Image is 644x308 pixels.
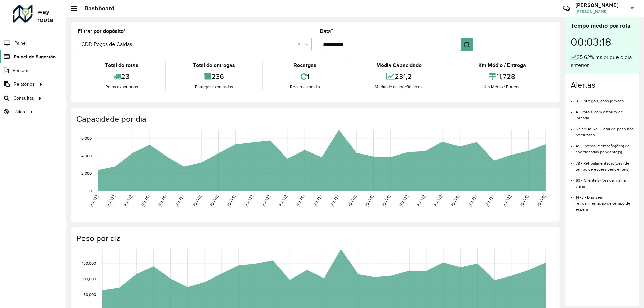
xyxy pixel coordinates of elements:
span: Painel [14,40,27,47]
h4: Alertas [571,80,634,90]
text: [DATE] [519,194,529,207]
a: Contato Rápido [559,1,574,16]
li: 78 - Retroalimentação(ões) de tempo de espera pendente(s) [576,155,634,172]
text: [DATE] [381,194,391,207]
text: [DATE] [175,194,184,207]
div: Média Capacidade [349,61,449,69]
text: [DATE] [89,194,99,207]
span: Pedidos [13,67,30,74]
div: Total de rotas [79,61,163,69]
li: 63 - Cliente(s) fora da malha viária [576,172,634,189]
text: [DATE] [502,194,512,207]
text: [DATE] [141,194,150,207]
text: [DATE] [364,194,374,207]
text: 50,000 [83,292,96,297]
text: 0 [89,189,92,193]
text: [DATE] [123,194,133,207]
div: Entregas exportadas [167,84,260,90]
text: [DATE] [106,194,116,207]
label: Data [320,27,333,35]
text: [DATE] [192,194,202,207]
div: Recargas no dia [265,84,345,90]
text: 6,000 [81,136,92,140]
button: Choose Date [461,38,473,51]
h2: Dashboard [77,5,115,12]
text: [DATE] [278,194,288,207]
span: Tático [13,108,25,115]
div: Km Médio / Entrega [453,84,551,90]
text: [DATE] [244,194,254,207]
div: Recargas [265,61,345,69]
text: [DATE] [347,194,357,207]
span: Consultas [13,95,34,102]
div: 236 [167,69,260,84]
text: [DATE] [261,194,271,207]
div: 00:03:18 [571,30,634,53]
text: [DATE] [158,194,167,207]
text: 2,000 [81,171,92,176]
text: [DATE] [330,194,339,207]
text: [DATE] [296,194,305,207]
text: [DATE] [313,194,322,207]
text: [DATE] [536,194,546,207]
li: 49 - Retroalimentação(ões) de coordenadas pendente(s) [576,138,634,155]
span: Painel de Sugestão [14,53,56,60]
text: 150,000 [82,261,96,265]
text: 4,000 [81,153,92,158]
div: 231,2 [349,69,449,84]
text: [DATE] [209,194,219,207]
text: [DATE] [485,194,494,207]
h4: Peso por dia [76,234,553,243]
label: Filtrar por depósito [78,27,126,35]
text: [DATE] [226,194,236,207]
h3: [PERSON_NAME] [575,2,626,8]
text: [DATE] [399,194,409,207]
text: [DATE] [416,194,426,207]
span: Relatórios [14,81,35,88]
text: 100,000 [82,277,96,281]
div: 1 [265,69,345,84]
li: 67.731,45 kg - Total de peso não roteirizado [576,121,634,138]
text: [DATE] [433,194,443,207]
h4: Capacidade por dia [76,114,553,124]
li: 1475 - Dias sem retroalimentação de tempo de espera [576,189,634,212]
span: [PERSON_NAME] [575,9,626,15]
div: Total de entregas [167,61,260,69]
div: 11,728 [453,69,551,84]
div: Km Médio / Entrega [453,61,551,69]
div: Tempo médio por rota [571,21,634,30]
div: Média de ocupação no dia [349,84,449,90]
li: 4 - Rota(s) com estouro de jornada [576,104,634,121]
div: 35,62% maior que o dia anterior [571,53,634,69]
text: [DATE] [450,194,460,207]
div: Rotas exportadas [79,84,163,90]
text: [DATE] [468,194,477,207]
div: 23 [79,69,163,84]
span: Clear all [298,40,303,48]
li: 3 - Entrega(s) após jornada [576,93,634,104]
